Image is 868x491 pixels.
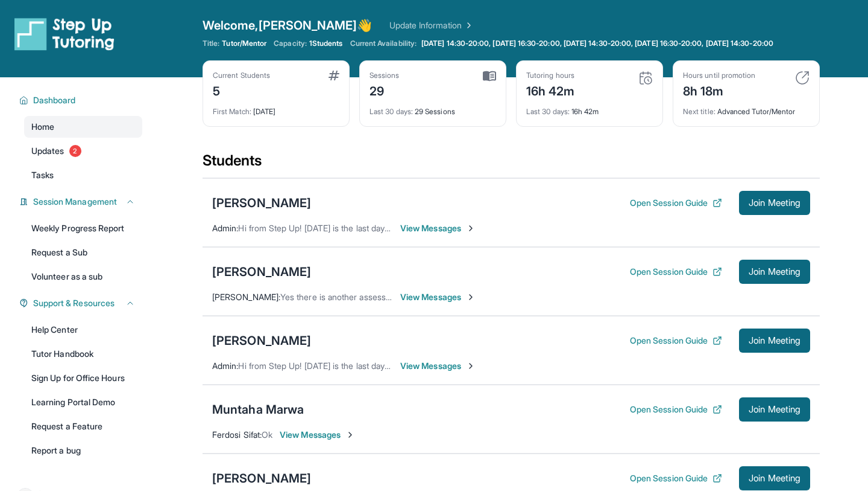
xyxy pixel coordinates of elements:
div: 16h 42m [526,100,653,117]
button: Session Management [28,196,135,208]
a: Updates2 [24,140,142,162]
span: [DATE] 14:30-20:00, [DATE] 16:30-20:00, [DATE] 14:30-20:00, [DATE] 16:30-20:00, [DATE] 14:30-20:00 [421,39,773,48]
span: Join Meeting [749,199,800,207]
button: Open Session Guide [630,335,722,347]
div: Muntaha Marwa [212,401,304,418]
img: logo [14,17,115,51]
button: Join Meeting [739,329,810,353]
a: Request a Sub [24,242,142,263]
span: Current Availability: [350,39,417,48]
span: View Messages [280,429,355,441]
div: [PERSON_NAME] [212,263,311,280]
button: Open Session Guide [630,472,722,484]
span: Join Meeting [749,337,800,344]
a: Report a bug [24,440,142,461]
img: card [329,71,339,80]
div: 8h 18m [683,80,755,100]
img: Chevron Right [462,19,474,31]
img: Chevron-Right [466,292,476,302]
button: Join Meeting [739,191,810,215]
div: Advanced Tutor/Mentor [683,100,810,117]
img: Chevron-Right [466,361,476,371]
button: Join Meeting [739,260,810,284]
button: Join Meeting [739,397,810,422]
a: Home [24,116,142,138]
a: Sign Up for Office Hours [24,367,142,389]
span: Session Management [33,196,117,208]
button: Dashboard [28,94,135,106]
a: Weekly Progress Report [24,217,142,239]
span: View Messages [400,291,476,303]
button: Support & Resources [28,297,135,309]
span: Last 30 days : [526,107,570,116]
span: View Messages [400,222,476,234]
span: 2 [69,145,81,157]
a: Tasks [24,164,142,186]
span: Capacity: [274,39,307,48]
a: Learning Portal Demo [24,391,142,413]
div: [PERSON_NAME] [212,470,311,487]
button: Open Session Guide [630,266,722,278]
span: Dashboard [33,94,76,106]
a: Tutor Handbook [24,343,142,365]
div: 29 Sessions [370,100,496,117]
a: Help Center [24,319,142,341]
a: Volunteer as a sub [24,266,142,287]
div: Current Students [213,71,270,80]
div: [PERSON_NAME] [212,332,311,349]
div: 29 [370,80,400,100]
div: [DATE] [213,100,339,117]
span: Join Meeting [749,268,800,275]
div: [PERSON_NAME] [212,194,311,211]
a: [DATE] 14:30-20:00, [DATE] 16:30-20:00, [DATE] 14:30-20:00, [DATE] 16:30-20:00, [DATE] 14:30-20:00 [419,39,776,48]
a: Request a Feature [24,416,142,437]
span: Tasks [31,169,54,181]
span: Title: [203,39,219,48]
img: card [795,71,810,85]
button: Join Meeting [739,466,810,490]
img: Chevron-Right [466,223,476,233]
div: Students [203,151,820,178]
span: Join Meeting [749,406,800,413]
div: Tutoring hours [526,71,575,80]
div: 16h 42m [526,80,575,100]
span: [PERSON_NAME] : [212,292,280,302]
span: Support & Resources [33,297,115,309]
span: Yes there is another assessment to get done [DATE] [280,292,480,302]
span: Tutor/Mentor [222,39,266,48]
div: Sessions [370,71,400,80]
span: First Match : [213,107,251,116]
span: View Messages [400,360,476,372]
span: Admin : [212,223,238,233]
button: Open Session Guide [630,197,722,209]
span: Home [31,121,54,133]
span: Admin : [212,361,238,371]
span: Ok [262,429,272,440]
span: Last 30 days : [370,107,413,116]
span: Updates [31,145,64,157]
span: 1 Students [309,39,343,48]
button: Open Session Guide [630,403,722,416]
a: Update Information [389,19,474,31]
span: Join Meeting [749,475,800,482]
img: card [483,71,496,82]
div: 5 [213,80,270,100]
span: Ferdosi Sifat : [212,429,262,440]
img: Chevron-Right [345,430,355,440]
div: Hours until promotion [683,71,755,80]
span: Next title : [683,107,715,116]
span: Welcome, [PERSON_NAME] 👋 [203,17,373,34]
img: card [638,71,653,85]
